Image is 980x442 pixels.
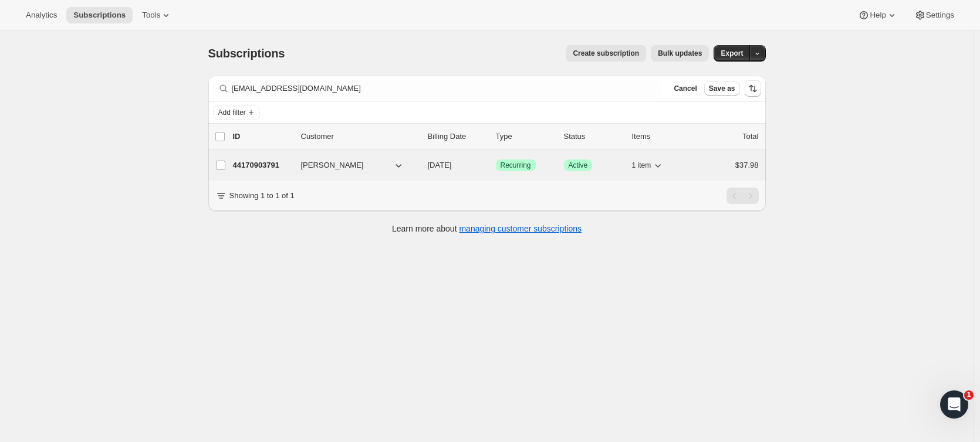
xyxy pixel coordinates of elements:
button: Sort the results [745,80,761,97]
span: Add filter [218,108,246,117]
nav: Pagination [726,188,759,204]
div: IDCustomerBilling DateTypeStatusItemsTotal [233,131,759,142]
button: [PERSON_NAME] [294,156,411,175]
span: Tools [142,11,160,20]
button: Subscriptions [66,7,133,23]
p: Billing Date [428,131,486,142]
span: Subscriptions [208,47,285,60]
span: Settings [926,11,954,20]
a: managing customer subscriptions [459,224,582,233]
p: Status [564,131,623,142]
button: Cancel [669,81,701,96]
p: ID [233,131,292,142]
span: Analytics [26,11,57,20]
span: Active [569,161,588,170]
p: Total [742,131,758,142]
span: Export [721,49,743,58]
span: 1 item [632,161,651,170]
input: Filter subscribers [232,80,663,97]
button: Bulk updates [651,45,709,62]
p: Showing 1 to 1 of 1 [229,190,295,202]
span: Help [870,11,886,20]
span: Create subscription [573,49,639,58]
span: [PERSON_NAME] [301,159,364,171]
p: 44170903791 [233,159,292,171]
button: Settings [907,7,961,23]
p: Customer [301,131,418,142]
span: 1 [964,390,974,400]
span: [DATE] [428,161,452,169]
div: 44170903791[PERSON_NAME][DATE]SuccessRecurringSuccessActive1 item$37.98 [233,157,759,174]
button: 1 item [632,157,664,174]
button: Analytics [19,7,64,23]
span: Save as [709,84,735,93]
div: Type [496,131,555,142]
span: $37.98 [735,161,759,169]
span: Cancel [674,84,697,93]
span: Subscriptions [73,11,126,20]
button: Help [851,7,904,23]
button: Create subscription [566,45,646,62]
button: Export [714,45,750,62]
span: Recurring [501,161,531,170]
iframe: Intercom live chat [940,390,968,419]
div: Items [632,131,691,142]
button: Save as [704,81,740,96]
button: Tools [135,7,179,23]
span: Bulk updates [658,49,702,58]
p: Learn more about [392,223,582,234]
button: Add filter [213,106,260,120]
